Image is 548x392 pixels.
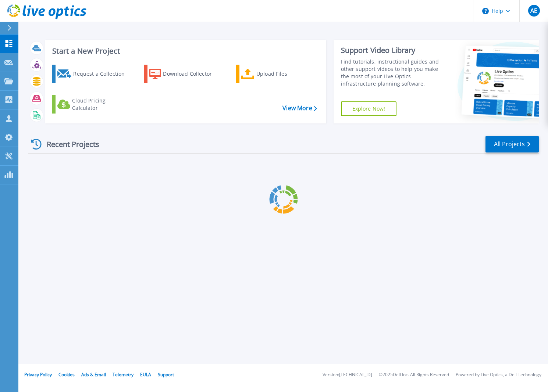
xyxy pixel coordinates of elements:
li: Powered by Live Optics, a Dell Technology [456,373,541,377]
div: Download Collector [163,66,222,81]
a: Download Collector [144,65,226,83]
span: AE [530,8,537,14]
a: Telemetry [113,371,134,378]
a: All Projects [485,136,539,152]
div: Cloud Pricing Calculator [72,97,131,112]
div: Upload Files [256,66,315,81]
li: © 2025 Dell Inc. All Rights Reserved [379,373,449,377]
li: Version: [TECHNICAL_ID] [323,373,372,377]
h3: Start a New Project [52,47,317,55]
a: Ads & Email [81,371,106,378]
a: Privacy Policy [24,371,52,378]
a: Explore Now! [341,101,397,116]
a: Cloud Pricing Calculator [52,95,134,114]
div: Recent Projects [28,135,109,153]
div: Find tutorials, instructional guides and other support videos to help you make the most of your L... [341,58,444,87]
a: Support [158,371,174,378]
a: EULA [140,371,151,378]
div: Support Video Library [341,46,444,55]
div: Request a Collection [73,66,132,81]
a: Upload Files [236,65,318,83]
a: View More [282,105,317,112]
a: Request a Collection [52,65,134,83]
a: Cookies [58,371,75,378]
